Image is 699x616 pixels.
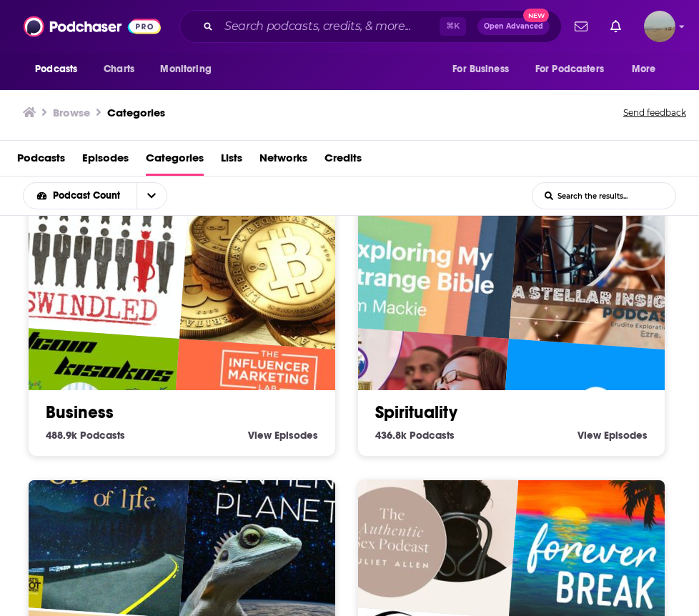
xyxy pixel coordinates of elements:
span: Open Advanced [484,23,543,30]
span: ⌘ K [440,17,466,36]
img: Podchaser - Follow, Share and Rate Podcasts [24,13,161,40]
a: Episodes [82,146,129,176]
a: Charts [94,56,143,83]
img: Exploring My Strange Bible [325,142,522,339]
span: 436.8k [375,429,407,442]
a: Show notifications dropdown [605,14,627,39]
button: open menu [150,56,229,83]
span: Charts [104,59,134,79]
button: open menu [526,56,625,83]
a: Lists [221,146,242,176]
span: Podcasts [80,429,125,442]
span: Episodes [274,429,318,442]
button: Send feedback [619,103,690,123]
span: New [523,9,549,22]
span: For Business [452,59,509,79]
a: Credits [324,146,362,176]
button: open menu [137,183,167,209]
input: Search podcasts, credits, & more... [219,15,440,38]
button: Open AdvancedNew [477,18,550,35]
div: Search podcasts, credits, & more... [179,10,562,43]
a: View Spirituality Episodes [577,429,648,442]
button: Show profile menu [644,11,675,42]
span: More [632,59,656,79]
a: Categories [146,146,204,176]
button: open menu [442,56,527,83]
span: Logged in as shenderson [644,11,675,42]
button: open menu [622,56,674,83]
img: User Profile [644,11,675,42]
span: 488.9k [46,429,77,442]
span: Podcasts [410,429,455,442]
a: Networks [259,146,307,176]
span: View [248,429,272,442]
a: Show notifications dropdown [569,14,593,39]
a: 436.8k Spirituality Podcasts [375,429,455,442]
a: Podcasts [17,146,65,176]
span: Episodes [604,429,648,442]
span: Podcast Count [53,191,125,201]
a: View Business Episodes [248,429,318,442]
a: 488.9k Business Podcasts [46,429,125,442]
span: View [577,429,601,442]
span: Podcasts [35,59,77,79]
a: Business [46,402,114,423]
h2: Choose List sort [23,182,189,209]
span: For Podcasters [535,59,604,79]
a: Spirituality [375,402,457,423]
button: open menu [25,56,96,83]
img: The Bitcoin Knowledge Podcast [179,155,375,352]
button: open menu [24,191,137,201]
h3: Browse [53,106,90,119]
a: Categories [107,106,165,119]
span: Monitoring [160,59,211,79]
